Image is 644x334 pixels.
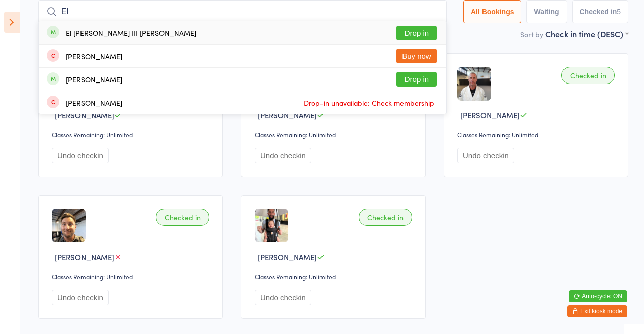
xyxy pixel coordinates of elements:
[569,290,627,302] button: Auto-cycle: ON
[457,67,491,101] img: image1740378559.png
[301,95,437,110] span: Drop-in unavailable: Check membership
[460,110,520,120] span: [PERSON_NAME]
[66,99,122,107] div: [PERSON_NAME]
[66,29,196,37] div: El [PERSON_NAME] III [PERSON_NAME]
[255,148,311,163] button: Undo checkin
[258,252,317,262] span: [PERSON_NAME]
[520,29,543,39] label: Sort by
[52,272,212,281] div: Classes Remaining: Unlimited
[52,148,109,163] button: Undo checkin
[156,209,209,226] div: Checked in
[567,305,627,317] button: Exit kiosk mode
[66,75,122,83] div: [PERSON_NAME]
[255,272,415,281] div: Classes Remaining: Unlimited
[545,28,628,39] div: Check in time (DESC)
[457,130,618,139] div: Classes Remaining: Unlimited
[66,52,122,60] div: [PERSON_NAME]
[52,130,212,139] div: Classes Remaining: Unlimited
[258,110,317,120] span: [PERSON_NAME]
[55,110,114,120] span: [PERSON_NAME]
[396,26,437,40] button: Drop in
[617,8,621,16] div: 5
[255,130,415,139] div: Classes Remaining: Unlimited
[457,148,514,163] button: Undo checkin
[396,49,437,63] button: Buy now
[255,209,288,242] img: image1753665209.png
[396,72,437,87] button: Drop in
[359,209,412,226] div: Checked in
[52,209,86,242] img: image1691557805.png
[52,290,109,305] button: Undo checkin
[55,252,114,262] span: [PERSON_NAME]
[255,290,311,305] button: Undo checkin
[561,67,615,84] div: Checked in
